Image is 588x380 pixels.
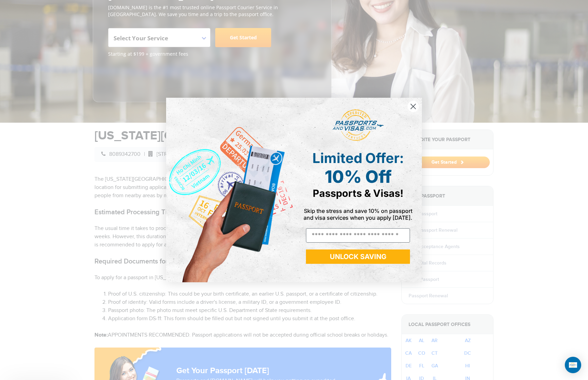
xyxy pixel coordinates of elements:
span: 10% Off [325,166,392,187]
button: UNLOCK SAVING [306,249,410,264]
button: Close dialog [407,100,419,112]
span: Passports & Visas! [313,187,403,199]
img: de9cda0d-0715-46ca-9a25-073762a91ba7.png [166,98,294,282]
span: Limited Offer: [312,150,404,166]
img: passports and visas [333,109,384,141]
div: Open Intercom Messenger [565,357,581,373]
span: Skip the stress and save 10% on passport and visa services when you apply [DATE]. [304,207,412,221]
